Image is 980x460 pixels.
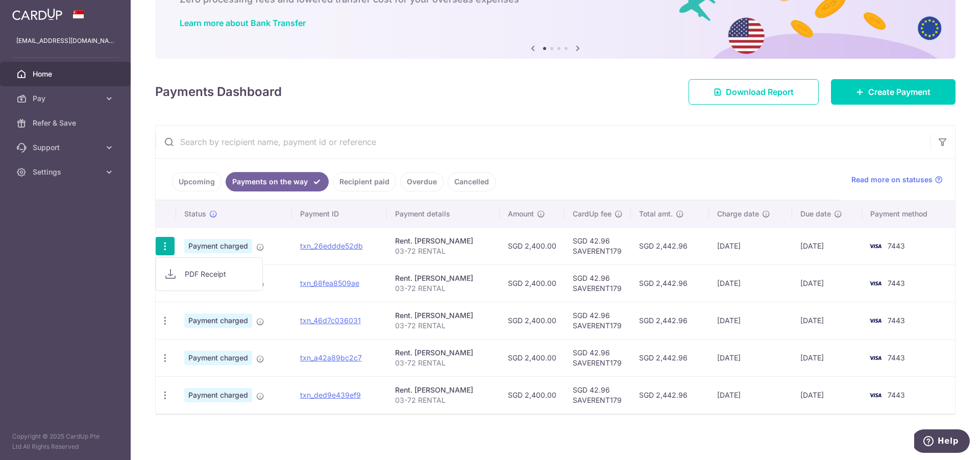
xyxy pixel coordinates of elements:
[865,240,886,252] img: Bank Card
[184,351,252,365] span: Payment charged
[300,316,361,325] a: txn_46d7c036031
[631,376,708,414] td: SGD 2,442.96
[565,302,631,339] td: SGD 42.96 SAVERENT179
[831,79,955,105] a: Create Payment
[888,353,905,362] span: 7443
[709,376,792,414] td: [DATE]
[865,352,886,364] img: Bank Card
[631,339,708,376] td: SGD 2,442.96
[865,314,886,327] img: Bank Card
[395,246,492,256] p: 03-72 RENTAL
[914,429,970,455] iframe: Opens a widget where you can find more information
[395,358,492,368] p: 03-72 RENTAL
[12,8,62,20] img: CardUp
[565,264,631,302] td: SGD 42.96 SAVERENT179
[400,172,444,191] a: Overdue
[888,391,905,399] span: 7443
[709,264,792,302] td: [DATE]
[792,264,862,302] td: [DATE]
[395,310,492,321] div: Rent. [PERSON_NAME]
[500,339,565,376] td: SGD 2,400.00
[33,167,100,177] span: Settings
[395,321,492,331] p: 03-72 RENTAL
[565,339,631,376] td: SGD 42.96 SAVERENT179
[851,175,943,185] a: Read more on statuses
[226,172,329,191] a: Payments on the way
[709,339,792,376] td: [DATE]
[33,69,100,79] span: Home
[631,264,708,302] td: SGD 2,442.96
[565,376,631,414] td: SGD 42.96 SAVERENT179
[500,227,565,264] td: SGD 2,400.00
[689,79,819,105] a: Download Report
[184,313,252,328] span: Payment charged
[395,395,492,405] p: 03-72 RENTAL
[395,236,492,246] div: Rent. [PERSON_NAME]
[300,241,363,250] a: txn_26eddde52db
[33,142,100,153] span: Support
[500,264,565,302] td: SGD 2,400.00
[300,279,359,287] a: txn_68fea8509ae
[184,209,206,219] span: Status
[888,279,905,287] span: 7443
[800,209,831,219] span: Due date
[500,376,565,414] td: SGD 2,400.00
[792,339,862,376] td: [DATE]
[792,302,862,339] td: [DATE]
[395,283,492,294] p: 03-72 RENTAL
[184,239,252,253] span: Payment charged
[851,175,933,185] span: Read more on statuses
[448,172,496,191] a: Cancelled
[395,348,492,358] div: Rent. [PERSON_NAME]
[180,18,306,28] a: Learn more about Bank Transfer
[333,172,396,191] a: Recipient paid
[631,227,708,264] td: SGD 2,442.96
[573,209,611,219] span: CardUp fee
[508,209,534,219] span: Amount
[709,227,792,264] td: [DATE]
[300,391,361,399] a: txn_ded9e439ef9
[387,201,500,227] th: Payment details
[156,126,930,158] input: Search by recipient name, payment id or reference
[717,209,759,219] span: Charge date
[631,302,708,339] td: SGD 2,442.96
[500,302,565,339] td: SGD 2,400.00
[292,201,387,227] th: Payment ID
[16,36,114,46] p: [EMAIL_ADDRESS][DOMAIN_NAME]
[862,201,955,227] th: Payment method
[792,376,862,414] td: [DATE]
[565,227,631,264] td: SGD 42.96 SAVERENT179
[726,86,794,98] span: Download Report
[33,93,100,104] span: Pay
[300,353,362,362] a: txn_a42a89bc2c7
[865,389,886,401] img: Bank Card
[639,209,673,219] span: Total amt.
[888,241,905,250] span: 7443
[155,83,282,101] h4: Payments Dashboard
[868,86,930,98] span: Create Payment
[792,227,862,264] td: [DATE]
[709,302,792,339] td: [DATE]
[172,172,222,191] a: Upcoming
[33,118,100,128] span: Refer & Save
[184,388,252,402] span: Payment charged
[395,385,492,395] div: Rent. [PERSON_NAME]
[888,316,905,325] span: 7443
[865,277,886,289] img: Bank Card
[395,273,492,283] div: Rent. [PERSON_NAME]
